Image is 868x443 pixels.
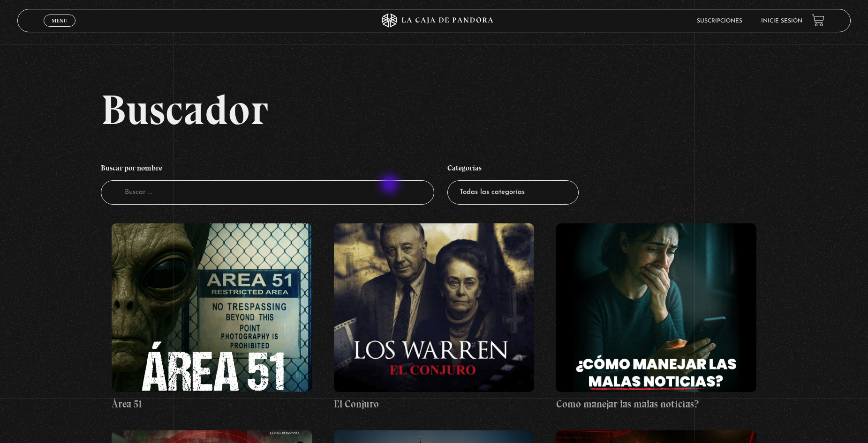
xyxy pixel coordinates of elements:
[334,223,534,412] a: El Conjuro
[812,14,824,27] a: View your shopping cart
[101,159,434,180] h4: Buscar por nombre
[556,397,756,412] h4: Como manejar las malas noticias?
[761,18,802,24] a: Inicie sesión
[112,223,311,412] a: Área 51
[447,159,579,180] h4: Categorías
[101,89,851,131] h2: Buscador
[556,223,756,412] a: Como manejar las malas noticias?
[48,26,70,32] span: Cerrar
[52,18,67,23] span: Menu
[697,18,742,24] a: Suscripciones
[334,397,534,412] h4: El Conjuro
[112,397,311,412] h4: Área 51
